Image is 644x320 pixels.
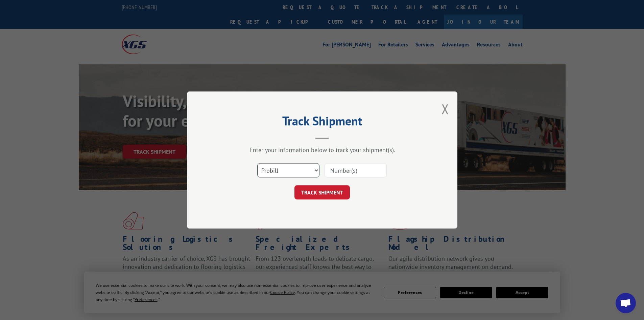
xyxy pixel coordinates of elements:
div: Enter your information below to track your shipment(s). [221,146,424,154]
button: TRACK SHIPMENT [294,185,350,199]
div: Open chat [616,293,636,313]
input: Number(s) [325,163,387,177]
h2: Track Shipment [221,116,424,129]
button: Close modal [442,100,449,118]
